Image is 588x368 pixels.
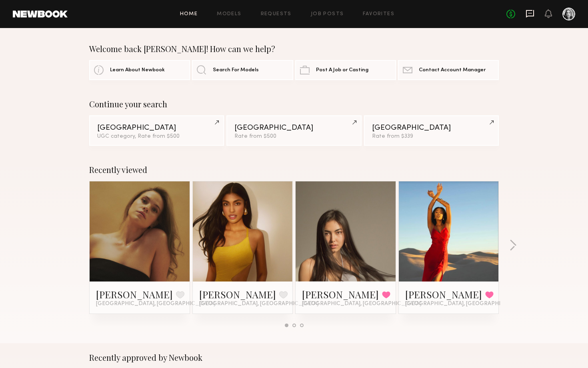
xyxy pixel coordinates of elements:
span: Learn About Newbook [110,68,165,73]
span: Contact Account Manager [419,68,486,73]
div: Recently viewed [89,165,499,175]
a: [GEOGRAPHIC_DATA]UGC category, Rate from $500 [89,115,224,146]
div: Continue your search [89,99,499,109]
a: Models [217,12,241,17]
a: Job Posts [311,12,344,17]
div: [GEOGRAPHIC_DATA] [234,124,353,132]
div: UGC category, Rate from $500 [97,134,216,139]
span: [GEOGRAPHIC_DATA], [GEOGRAPHIC_DATA] [96,301,215,307]
a: Home [180,12,198,17]
div: Rate from $500 [234,134,353,139]
div: Rate from $339 [372,134,491,139]
a: Contact Account Manager [398,60,499,80]
div: [GEOGRAPHIC_DATA] [372,124,491,132]
a: [PERSON_NAME] [96,288,173,301]
span: [GEOGRAPHIC_DATA], [GEOGRAPHIC_DATA] [199,301,318,307]
a: Requests [261,12,292,17]
a: [PERSON_NAME] [199,288,276,301]
span: Search For Models [213,68,259,73]
span: [GEOGRAPHIC_DATA], [GEOGRAPHIC_DATA] [405,301,524,307]
a: [GEOGRAPHIC_DATA]Rate from $339 [364,115,499,146]
a: Search For Models [192,60,293,80]
div: Welcome back [PERSON_NAME]! How can we help? [89,44,499,54]
div: Recently approved by Newbook [89,353,499,362]
span: [GEOGRAPHIC_DATA], [GEOGRAPHIC_DATA] [302,301,421,307]
a: Favorites [363,12,394,17]
a: Learn About Newbook [89,60,190,80]
div: [GEOGRAPHIC_DATA] [97,124,216,132]
a: [PERSON_NAME] [302,288,379,301]
a: Post A Job or Casting [295,60,396,80]
a: [PERSON_NAME] [405,288,482,301]
span: Post A Job or Casting [316,68,368,73]
a: [GEOGRAPHIC_DATA]Rate from $500 [226,115,361,146]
